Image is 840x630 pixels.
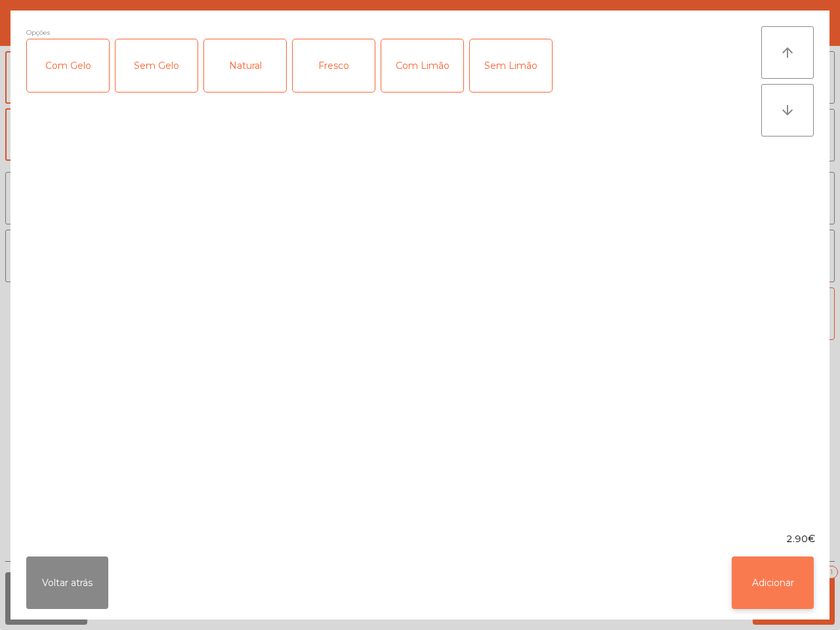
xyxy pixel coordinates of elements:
i: arrow_downward [780,102,795,118]
i: arrow_upward [780,45,795,60]
button: arrow_downward [761,84,814,136]
div: Sem Limão [470,39,552,92]
div: Com Gelo [27,39,109,92]
span: Opções [26,26,50,39]
div: Sem Gelo [115,39,198,92]
button: Voltar atrás [26,556,108,609]
div: Fresco [293,39,375,92]
div: Natural [204,39,286,92]
button: Adicionar [732,556,814,609]
div: Com Limão [381,39,463,92]
div: 2.90€ [10,532,829,546]
button: arrow_upward [761,26,814,79]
